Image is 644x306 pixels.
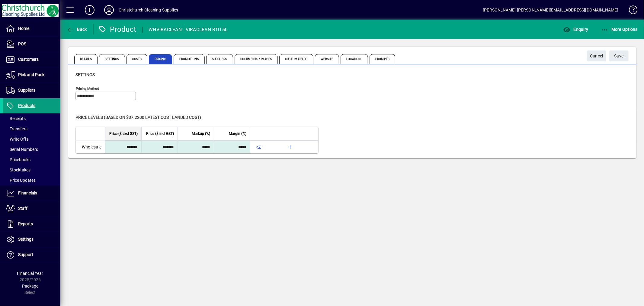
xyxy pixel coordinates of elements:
span: Pricing [149,54,172,64]
a: Transfers [3,124,60,134]
app-page-header-button: Back [60,24,94,35]
span: Reports [18,221,33,226]
a: Financials [3,186,60,201]
a: Pick and Pack [3,67,60,83]
span: Home [18,26,29,31]
span: Price ($ incl GST) [146,130,174,137]
span: Enquiry [563,27,588,32]
span: Costs [127,54,148,64]
span: ave [614,51,624,61]
span: POS [18,41,26,46]
a: Serial Numbers [3,144,60,155]
button: Add [80,5,99,15]
span: Transfers [6,126,27,131]
span: Cancel [590,51,603,61]
span: Pick and Pack [18,72,44,77]
a: Price Updates [3,175,60,185]
a: POS [3,37,60,52]
a: Support [3,247,60,262]
a: Receipts [3,113,60,124]
div: WHVIRACLEAN - VIRACLEAN RTU 5L [149,25,228,34]
span: S [614,54,617,58]
a: Knowledge Base [624,1,636,21]
a: Customers [3,52,60,67]
div: Christchurch Cleaning Supplies [119,5,178,15]
span: Price levels (based on $37.2200 Latest cost landed cost) [75,115,201,120]
a: Write Offs [3,134,60,144]
span: Documents / Images [235,54,278,64]
span: Margin (%) [229,130,246,137]
span: Stocktakes [6,168,30,172]
div: [PERSON_NAME] [PERSON_NAME][EMAIL_ADDRESS][DOMAIN_NAME] [483,5,618,15]
button: Cancel [587,50,606,61]
span: Back [67,27,87,32]
span: Customers [18,57,39,62]
span: Settings [75,72,95,77]
span: More Options [601,27,638,32]
span: Price Updates [6,178,36,183]
a: Staff [3,201,60,216]
span: Financial Year [17,271,43,276]
span: Suppliers [206,54,233,64]
span: Details [74,54,98,64]
span: Suppliers [18,88,35,93]
span: Promotions [174,54,205,64]
span: Markup (%) [192,130,210,137]
span: Prompts [370,54,395,64]
span: Support [18,252,33,257]
span: Serial Numbers [6,147,38,152]
div: Product [98,24,136,34]
button: More Options [600,24,639,35]
span: Settings [18,237,34,242]
a: Home [3,21,60,36]
td: Wholesale [76,141,105,153]
button: Back [65,24,88,35]
mat-label: Pricing method [76,86,99,91]
span: Financials [18,190,37,195]
span: Locations [341,54,368,64]
button: Profile [99,5,119,15]
a: Pricebooks [3,155,60,165]
a: Reports [3,216,60,232]
a: Suppliers [3,83,60,98]
span: Pricebooks [6,157,30,162]
span: Package [22,284,38,288]
span: Receipts [6,116,26,121]
button: Save [609,50,629,61]
span: Website [315,54,339,64]
span: Settings [99,54,125,64]
span: Staff [18,206,27,211]
span: Price ($ excl GST) [109,130,138,137]
button: Enquiry [562,24,590,35]
span: Custom Fields [279,54,313,64]
a: Stocktakes [3,165,60,175]
span: Products [18,103,35,108]
span: Write Offs [6,137,28,142]
a: Settings [3,232,60,247]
